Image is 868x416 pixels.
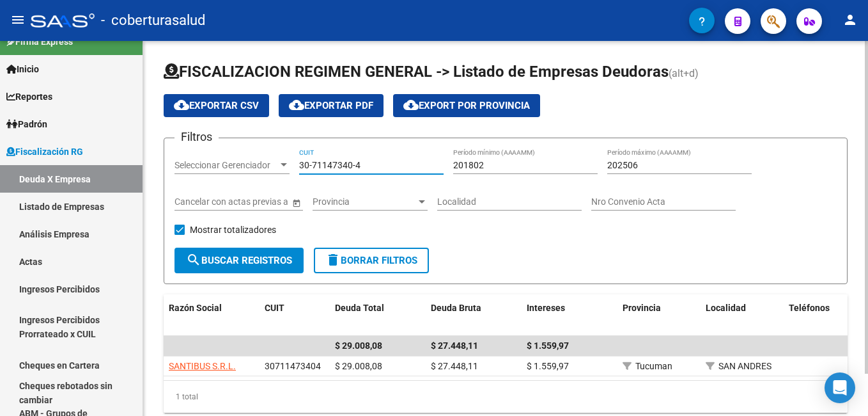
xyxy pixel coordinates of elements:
[174,97,189,113] mat-icon: cloud_download
[426,294,522,337] datatable-header-cell: Deuda Bruta
[706,303,746,313] span: Localidad
[186,252,201,268] mat-icon: search
[314,248,429,273] button: Borrar Filtros
[164,381,848,413] div: 1 total
[265,361,321,371] span: 30711473404
[789,303,830,313] span: Teléfonos
[635,361,672,371] span: Tucuman
[335,361,382,371] span: $ 29.008,08
[169,303,222,313] span: Razón Social
[6,90,52,104] span: Reportes
[718,361,771,371] span: SAN ANDRES
[842,12,858,28] mat-icon: person
[174,100,259,111] span: Exportar CSV
[6,35,73,49] span: Firma Express
[289,100,373,111] span: Exportar PDF
[527,303,565,313] span: Intereses
[825,372,855,403] div: Open Intercom Messenger
[325,252,341,268] mat-icon: delete
[335,303,384,313] span: Deuda Total
[6,117,47,131] span: Padrón
[431,303,481,313] span: Deuda Bruta
[101,6,205,35] span: - coberturasalud
[174,248,304,273] button: Buscar Registros
[431,361,478,371] span: $ 27.448,11
[279,94,384,117] button: Exportar PDF
[169,361,236,371] span: SANTIBUS S.R.L.
[265,303,284,313] span: CUIT
[260,294,330,337] datatable-header-cell: CUIT
[313,196,416,207] span: Provincia
[403,97,419,113] mat-icon: cloud_download
[617,294,701,337] datatable-header-cell: Provincia
[623,303,661,313] span: Provincia
[701,294,784,337] datatable-header-cell: Localidad
[325,255,417,266] span: Borrar Filtros
[522,294,617,337] datatable-header-cell: Intereses
[403,100,530,111] span: Export por Provincia
[6,62,39,76] span: Inicio
[186,255,292,266] span: Buscar Registros
[289,97,304,113] mat-icon: cloud_download
[190,222,276,237] span: Mostrar totalizadores
[174,160,278,171] span: Seleccionar Gerenciador
[527,340,569,351] span: $ 1.559,97
[527,361,569,371] span: $ 1.559,97
[393,94,540,117] button: Export por Provincia
[164,294,260,337] datatable-header-cell: Razón Social
[290,196,303,209] button: Open calendar
[164,94,269,117] button: Exportar CSV
[6,145,83,159] span: Fiscalización RG
[10,12,26,28] mat-icon: menu
[164,63,669,81] span: FISCALIZACION REGIMEN GENERAL -> Listado de Empresas Deudoras
[330,294,426,337] datatable-header-cell: Deuda Total
[174,128,219,146] h3: Filtros
[335,340,382,351] span: $ 29.008,08
[431,340,478,351] span: $ 27.448,11
[669,67,699,79] span: (alt+d)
